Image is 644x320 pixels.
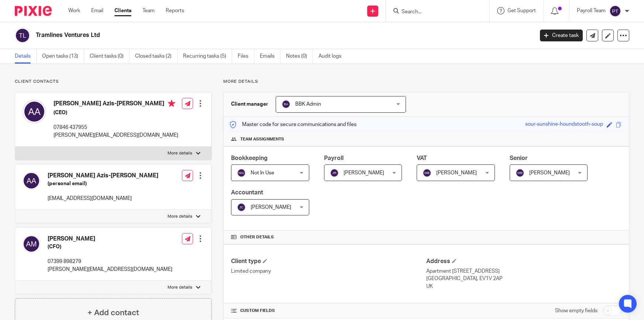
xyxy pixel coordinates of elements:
img: svg%3E [609,5,621,17]
a: Team [142,7,155,14]
a: Create task [540,30,583,41]
span: [PERSON_NAME] [251,205,291,210]
a: Audit logs [318,49,347,64]
img: svg%3E [423,168,431,177]
span: Get Support [507,8,536,13]
h4: Address [426,258,621,265]
a: Clients [114,7,131,14]
p: [PERSON_NAME][EMAIL_ADDRESS][DOMAIN_NAME] [48,266,172,273]
p: 07399 898279 [48,258,172,265]
img: svg%3E [330,168,339,177]
span: Payroll [324,155,344,161]
span: Bookkeeping [231,155,268,161]
a: Notes (0) [286,49,313,64]
p: [PERSON_NAME][EMAIL_ADDRESS][DOMAIN_NAME] [54,132,178,139]
img: svg%3E [237,168,246,177]
img: Pixie [15,6,52,16]
span: BBK Admin [295,102,321,107]
input: Search [401,9,467,16]
span: [PERSON_NAME] [344,170,384,176]
h4: Client type [231,258,426,265]
a: Reports [166,7,184,14]
a: Open tasks (13) [42,49,84,64]
h5: (personal email) [48,180,158,187]
a: Emails [260,49,280,64]
span: Team assignments [240,136,284,142]
img: svg%3E [23,172,40,190]
p: 07846 437955 [54,124,178,131]
img: svg%3E [237,203,246,212]
img: svg%3E [23,100,46,123]
a: Recurring tasks (5) [183,49,232,64]
p: Limited company [231,268,426,275]
a: Email [91,7,103,14]
span: [PERSON_NAME] [436,170,477,176]
p: More details [223,79,629,85]
p: [GEOGRAPHIC_DATA], EV1V 2AP [426,275,621,282]
span: Not In Use [251,170,274,176]
a: Files [238,49,254,64]
div: sour-sunshine-houndstooth-soup [525,120,603,129]
span: VAT [417,155,427,161]
p: More details [168,150,192,156]
span: [PERSON_NAME] [529,170,570,176]
h5: (CEO) [54,109,178,116]
p: Master code for secure communications and files [229,121,357,128]
h5: (CFO) [48,243,172,251]
h4: [PERSON_NAME] Azis-[PERSON_NAME] [54,100,178,109]
h2: Tramlines Ventures Ltd [36,31,430,39]
img: svg%3E [15,28,30,43]
p: Client contacts [15,79,212,85]
p: Payroll Team [577,7,606,14]
h4: + Add contact [87,307,139,319]
h4: CUSTOM FIELDS [231,308,426,314]
a: Client tasks (0) [90,49,130,64]
i: Primary [168,100,175,107]
img: svg%3E [23,235,40,253]
img: svg%3E [282,100,290,109]
h4: [PERSON_NAME] Azis-[PERSON_NAME] [48,172,158,180]
span: Other details [240,234,274,240]
a: Work [68,7,80,14]
h4: [PERSON_NAME] [48,235,172,243]
a: Details [15,49,37,64]
a: Closed tasks (2) [135,49,178,64]
p: More details [168,214,192,219]
span: Senior [510,155,528,161]
p: UK [426,283,621,290]
p: Apartment [STREET_ADDRESS] [426,268,621,275]
p: More details [168,285,192,290]
label: Show empty fields [555,307,597,314]
h3: Client manager [231,101,268,108]
span: Accountant [231,190,263,195]
img: svg%3E [516,168,524,177]
p: [EMAIL_ADDRESS][DOMAIN_NAME] [48,195,158,202]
